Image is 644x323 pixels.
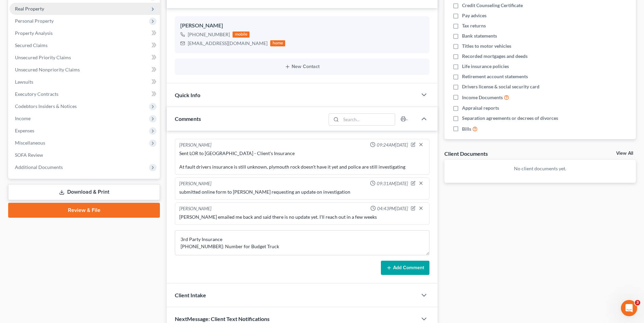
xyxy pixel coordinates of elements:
[10,64,160,76] a: Unsecured Nonpriority Claims
[377,180,408,187] span: 09:31AM[DATE]
[179,206,211,212] div: [PERSON_NAME]
[15,55,71,60] span: Unsecured Priority Claims
[15,18,54,24] span: Personal Property
[462,115,558,122] span: Separation agreements or decrees of divorces
[377,142,408,148] span: 09:24AM[DATE]
[15,91,58,97] span: Executory Contracts
[635,300,640,305] span: 3
[10,51,160,64] a: Unsecured Priority Claims
[15,140,45,146] span: Miscellaneous
[179,142,211,149] div: [PERSON_NAME]
[462,2,523,9] span: Credit Counseling Certificate
[15,42,48,48] span: Secured Claims
[15,115,31,121] span: Income
[8,203,160,218] a: Review & File
[10,88,160,100] a: Executory Contracts
[15,152,43,158] span: SOFA Review
[15,103,77,109] span: Codebtors Insiders & Notices
[462,126,471,132] span: Bills
[10,76,160,88] a: Lawsuits
[175,92,200,98] span: Quick Info
[462,22,486,29] span: Tax returns
[621,300,637,316] iframe: Intercom live chat
[462,105,499,111] span: Appraisal reports
[462,63,509,70] span: Life insurance policies
[175,115,201,122] span: Comments
[179,214,425,220] div: [PERSON_NAME] emailed me back and said there is no update yet. I'll reach out in a few weeks
[15,6,44,12] span: Real Property
[180,64,424,69] button: New Contact
[175,316,270,322] span: NextMessage: Client Text Notifications
[10,149,160,161] a: SOFA Review
[15,128,34,133] span: Expenses
[381,261,429,275] button: Add Comment
[10,39,160,51] a: Secured Claims
[462,83,539,90] span: Drivers license & social security card
[462,94,503,101] span: Income Documents
[10,27,160,39] a: Property Analysis
[175,292,206,298] span: Client Intake
[341,114,395,125] input: Search...
[450,165,630,172] p: No client documents yet.
[8,184,160,200] a: Download & Print
[15,164,63,170] span: Additional Documents
[15,79,33,85] span: Lawsuits
[179,180,211,187] div: [PERSON_NAME]
[462,73,528,80] span: Retirement account statements
[179,189,425,195] div: submitted online form to [PERSON_NAME] requesting an update on investigation
[188,40,268,47] div: [EMAIL_ADDRESS][DOMAIN_NAME]
[462,33,497,39] span: Bank statements
[15,30,53,36] span: Property Analysis
[179,150,425,170] div: Sent LOR to [GEOGRAPHIC_DATA] - Client's Insurance At fault drivers insurance is still unknown, p...
[188,31,230,38] div: [PHONE_NUMBER]
[233,31,250,38] div: mobile
[462,53,528,60] span: Recorded mortgages and deeds
[15,67,80,72] span: Unsecured Nonpriority Claims
[377,206,408,212] span: 04:43PM[DATE]
[462,12,486,19] span: Pay advices
[180,22,424,30] div: [PERSON_NAME]
[462,43,511,49] span: Titles to motor vehicles
[616,151,633,156] a: View All
[270,40,285,46] div: home
[444,150,488,157] div: Client Documents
